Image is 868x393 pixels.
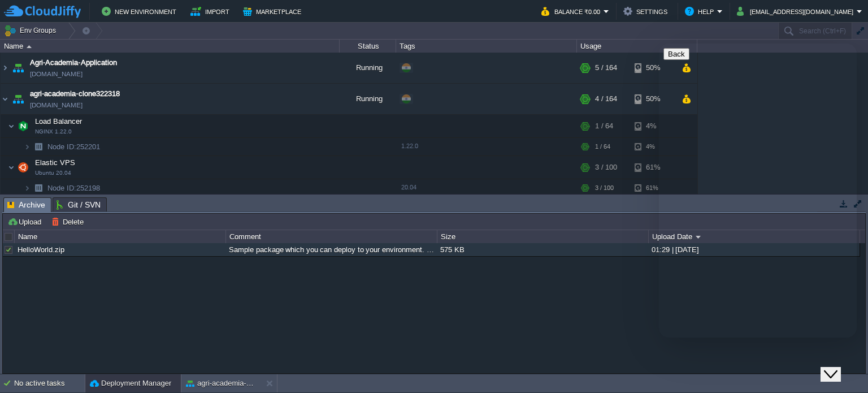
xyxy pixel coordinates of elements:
[51,217,87,227] button: Delete
[541,5,604,18] button: Balance ₹0.00
[438,230,648,243] div: Size
[649,230,860,243] div: Upload Date
[4,5,81,19] img: CloudJiffy
[659,44,857,338] iframe: chat widget
[243,5,305,18] button: Marketplace
[30,100,83,111] a: [DOMAIN_NAME]
[737,5,857,18] button: [EMAIL_ADDRESS][DOMAIN_NAME]
[190,5,233,18] button: Import
[34,116,84,126] span: Load Balancer
[401,184,416,191] span: 20.04
[821,348,857,382] iframe: chat widget
[57,198,101,211] span: Git / SVN
[595,115,613,137] div: 1 / 64
[24,138,31,156] img: AMDAwAAAACH5BAEAAAAALAAAAAABAAEAAAICRAEAOw==
[90,378,171,389] button: Deployment Manager
[649,243,859,256] div: 01:29 | [DATE]
[397,40,576,53] div: Tags
[437,243,648,256] div: 575 KB
[8,156,15,179] img: AMDAwAAAACH5BAEAAAAALAAAAAABAAEAAAICRAEAOw==
[595,84,617,114] div: 4 / 164
[227,230,437,243] div: Comment
[1,84,10,114] img: AMDAwAAAACH5BAEAAAAALAAAAAABAAEAAAICRAEAOw==
[578,40,697,53] div: Usage
[46,183,102,193] a: Node ID:252198
[4,23,60,38] button: Env Groups
[340,40,396,53] div: Status
[226,243,436,256] div: Sample package which you can deploy to your environment. Feel free to delete and upload a package...
[46,183,102,193] span: 252198
[35,128,72,135] span: NGINX 1.22.0
[595,138,610,156] div: 1 / 64
[30,68,83,80] a: [DOMAIN_NAME]
[7,217,45,227] button: Upload
[47,184,76,192] span: Node ID:
[8,115,15,137] img: AMDAwAAAACH5BAEAAAAALAAAAAABAAEAAAICRAEAOw==
[15,115,31,137] img: AMDAwAAAACH5BAEAAAAALAAAAAABAAEAAAICRAEAOw==
[14,374,85,392] div: No active tasks
[7,198,45,212] span: Archive
[635,156,671,179] div: 61%
[1,53,10,83] img: AMDAwAAAACH5BAEAAAAALAAAAAABAAEAAAICRAEAOw==
[635,84,671,114] div: 50%
[46,142,102,152] a: Node ID:252201
[10,53,26,83] img: AMDAwAAAACH5BAEAAAAALAAAAAABAAEAAAICRAEAOw==
[31,179,46,197] img: AMDAwAAAACH5BAEAAAAALAAAAAABAAEAAAICRAEAOw==
[1,40,339,53] div: Name
[30,57,117,68] a: Agri-Academia-Application
[340,84,396,114] div: Running
[18,245,64,254] a: HelloWorld.zip
[340,53,396,83] div: Running
[635,138,671,156] div: 4%
[31,138,46,156] img: AMDAwAAAACH5BAEAAAAALAAAAAABAAEAAAICRAEAOw==
[623,5,671,18] button: Settings
[15,230,225,243] div: Name
[27,45,32,48] img: AMDAwAAAACH5BAEAAAAALAAAAAABAAEAAAICRAEAOw==
[47,142,76,151] span: Node ID:
[46,142,102,152] span: 252201
[34,158,77,167] span: Elastic VPS
[34,158,77,167] a: Elastic VPSUbuntu 20.04
[35,170,71,176] span: Ubuntu 20.04
[15,156,31,179] img: AMDAwAAAACH5BAEAAAAALAAAAAABAAEAAAICRAEAOw==
[401,142,418,149] span: 1.22.0
[685,5,717,18] button: Help
[34,117,84,126] a: Load BalancerNGINX 1.22.0
[595,156,617,179] div: 3 / 100
[24,179,31,197] img: AMDAwAAAACH5BAEAAAAALAAAAAABAAEAAAICRAEAOw==
[635,179,671,197] div: 61%
[635,53,671,83] div: 50%
[30,88,120,100] a: agri-academia-clone322318
[102,5,180,18] button: New Environment
[635,115,671,137] div: 4%
[10,84,26,114] img: AMDAwAAAACH5BAEAAAAALAAAAAABAAEAAAICRAEAOw==
[186,378,257,389] button: agri-academia-clone322318
[595,53,617,83] div: 5 / 164
[595,179,614,197] div: 3 / 100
